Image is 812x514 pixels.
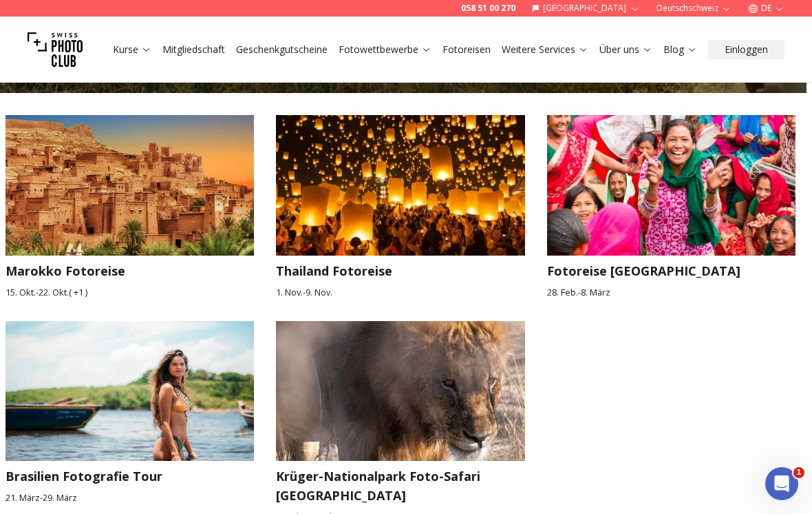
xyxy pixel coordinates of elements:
a: 058 51 00 270 [461,3,515,14]
iframe: Intercom live chat [765,467,798,500]
button: Fotoreisen [437,40,496,59]
a: Kurse [113,43,151,56]
a: Mitgliedschaft [162,43,225,56]
h3: Krüger-Nationalpark Foto-Safari [GEOGRAPHIC_DATA] [276,466,524,505]
h3: Thailand Fotoreise [276,261,524,280]
a: Marokko FotoreiseMarokko Fotoreise15. Okt.-22. Okt.( +1 ) [6,115,254,298]
a: Fotowettbewerbe [339,43,431,56]
button: Über uns [594,40,658,59]
h3: Marokko Fotoreise [6,261,254,280]
a: Weitere Services [502,43,588,56]
img: Krüger-Nationalpark Foto-Safari Südafrika [264,314,537,469]
small: 28. Feb. - 8. März [547,286,795,299]
small: 1. Nov. - 9. Nov. [276,286,524,299]
button: Kurse [107,40,157,59]
h3: Fotoreise [GEOGRAPHIC_DATA] [547,261,795,280]
a: Fotoreisen [442,43,491,56]
a: Geschenkgutscheine [236,43,328,56]
small: 15. Okt. - 22. Okt. ( + 1 ) [6,286,254,299]
button: Fotowettbewerbe [333,40,437,59]
button: Einloggen [708,40,784,59]
img: Swiss photo club [28,22,83,77]
h3: Brasilien Fotografie Tour [6,466,254,486]
a: Fotoreise NepalFotoreise [GEOGRAPHIC_DATA]28. Feb.-8. März [547,115,795,298]
img: Fotoreise Nepal [535,108,808,263]
button: Blog [658,40,703,59]
small: 21. März - 29. März [6,491,254,504]
img: Thailand Fotoreise [264,108,537,263]
a: Thailand FotoreiseThailand Fotoreise1. Nov.-9. Nov. [276,115,524,298]
a: Über uns [599,43,652,56]
button: Weitere Services [496,40,594,59]
a: Blog [663,43,697,56]
button: Geschenkgutscheine [231,40,333,59]
button: Mitgliedschaft [157,40,231,59]
span: 1 [793,467,804,478]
